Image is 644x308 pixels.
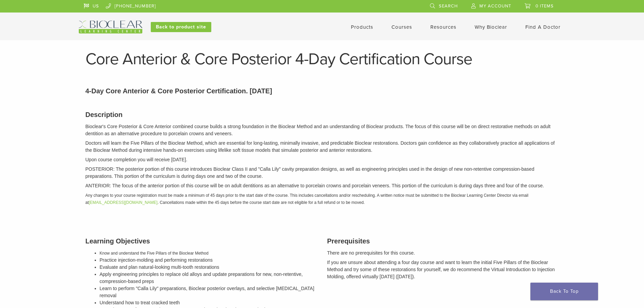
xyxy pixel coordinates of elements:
a: Back To Top [530,283,598,300]
p: POSTERIOR: The posterior portion of this course introduces Bioclear Class II and "Calla Lily" cav... [86,166,559,180]
p: If you are unsure about attending a four day course and want to learn the initial Five Pillars of... [327,259,559,280]
span: 0 items [535,3,554,9]
a: Courses [391,24,412,30]
a: [EMAIL_ADDRESS][DOMAIN_NAME] [89,200,158,205]
h3: Prerequisites [327,236,559,246]
span: Know and understand the Five Pillars of the Bioclear Method [100,251,209,256]
h3: Learning Objectives [86,236,317,246]
li: Learn to perform "Calla Lily" preparations, Bioclear posterior overlays, and selective [MEDICAL_D... [100,285,317,299]
a: Resources [430,24,456,30]
h3: Description [86,110,559,120]
h1: Core Anterior & Core Posterior 4-Day Certification Course [86,51,559,67]
span: Search [439,3,458,9]
p: Doctors will learn the Five Pillars of the Bioclear Method, which are essential for long-lasting,... [86,140,559,154]
li: Practice injection-molding and performing restorations [100,257,317,264]
p: 4-Day Core Anterior & Core Posterior Certification. [DATE] [86,86,559,96]
a: Why Bioclear [475,24,507,30]
li: Evaluate and plan natural-looking multi-tooth restorations [100,264,317,271]
li: Understand how to treat cracked teeth [100,299,317,306]
p: There are no prerequisites for this course. [327,250,559,257]
em: Any changes to your course registration must be made a minimum of 45 days prior to the start date... [86,193,528,205]
p: Upon course completion you will receive [DATE]. [86,156,559,163]
a: Products [351,24,373,30]
a: Back to product site [151,22,211,32]
p: ANTERIOR: The focus of the anterior portion of this course will be on adult dentitions as an alte... [86,182,559,189]
p: Bioclear's Core Posterior & Core Anterior combined course builds a strong foundation in the Biocl... [86,123,559,137]
img: Bioclear [79,21,142,33]
span: My Account [479,3,511,9]
li: Apply engineering principles to replace old alloys and update preparations for new, non-retentive... [100,271,317,285]
a: Find A Doctor [525,24,560,30]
